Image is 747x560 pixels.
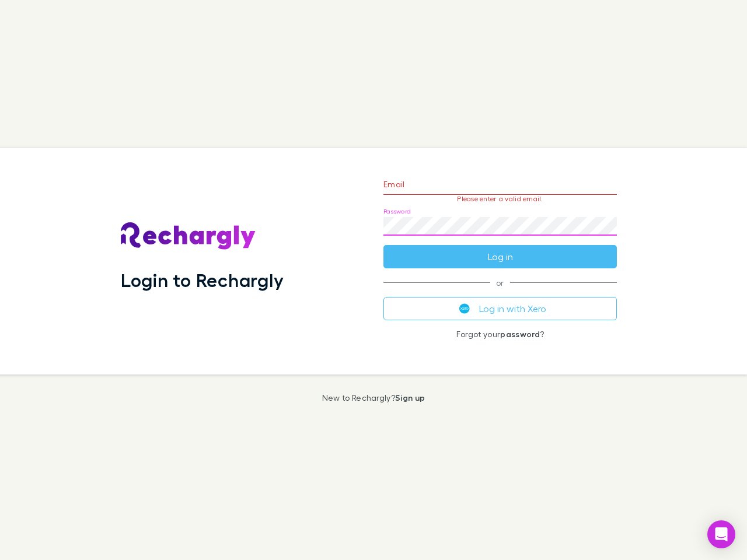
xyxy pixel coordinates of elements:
[121,269,284,291] h1: Login to Rechargly
[500,329,540,339] a: password
[383,195,617,203] p: Please enter a valid email.
[459,303,470,314] img: Xero's logo
[707,520,735,548] div: Open Intercom Messenger
[383,207,411,216] label: Password
[383,282,617,283] span: or
[383,297,617,320] button: Log in with Xero
[383,245,617,268] button: Log in
[322,393,425,402] p: New to Rechargly?
[383,330,617,339] p: Forgot your ?
[121,222,256,250] img: Rechargly's Logo
[395,393,425,402] a: Sign up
